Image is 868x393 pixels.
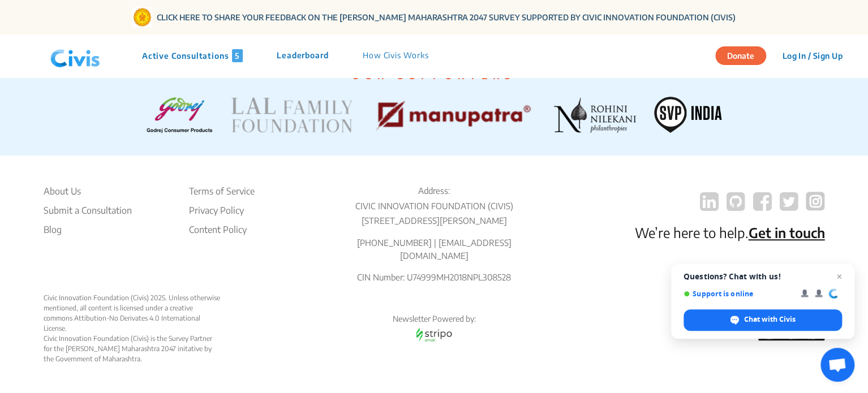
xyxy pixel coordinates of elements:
[157,11,736,23] a: CLICK HERE TO SHARE YOUR FEEDBACK ON THE [PERSON_NAME] MAHARASHTRA 2047 SURVEY SUPPORTED BY CIVIC...
[684,309,842,331] span: Chat with Civis
[363,49,429,62] p: How Civis Works
[230,97,353,133] img: LAL FAMILY FOUNDATION
[371,97,535,133] img: Manupatra
[46,39,105,73] img: navlogo.png
[188,223,254,236] li: Content Policy
[329,214,540,227] p: [STREET_ADDRESS][PERSON_NAME]
[654,97,721,133] img: SVP INDIA
[44,223,132,236] a: Blog
[820,348,854,382] a: Open chat
[744,314,796,325] span: Chat with Civis
[44,204,132,217] li: Submit a Consultation
[748,224,824,241] a: Get in touch
[188,184,254,198] li: Terms of Service
[232,49,243,62] span: 5
[146,97,212,133] img: Godrej
[329,313,540,325] p: Newsletter Powered by:
[715,49,775,61] a: Donate
[715,46,766,65] button: Donate
[684,290,793,298] span: Support is online
[132,7,152,27] img: Gom Logo
[188,204,254,217] li: Privacy Policy
[329,236,540,262] p: [PHONE_NUMBER] | [EMAIL_ADDRESS][DOMAIN_NAME]
[410,325,458,344] img: stripo email logo
[775,47,850,64] button: Log In / Sign Up
[634,222,824,243] p: We’re here to help.
[44,293,222,334] div: Civic Innovation Foundation (Civis) 2025. Unless otherwise mentioned, all content is licensed und...
[277,49,329,62] p: Leaderboard
[329,184,540,197] p: Address:
[44,184,132,198] li: About Us
[44,334,222,364] div: Civic Innovation Foundation (Civis) is the Survey Partner for the [PERSON_NAME] Maharashtra 2047 ...
[329,271,540,284] p: CIN Number: U74999MH2018NPL308528
[684,272,842,281] span: Questions? Chat with us!
[329,200,540,213] p: CIVIC INNOVATION FOUNDATION (CIVIS)
[553,97,636,133] img: ROHINI NILEKANI PHILANTHROPIES
[142,49,243,62] p: Active Consultations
